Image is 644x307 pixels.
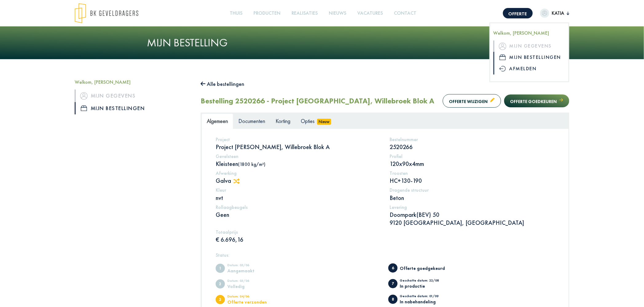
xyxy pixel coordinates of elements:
font: Volledig [227,283,245,289]
a: Nieuws [326,6,349,20]
font: Kleisteen [216,160,238,168]
font: Offerte verzonden [227,299,267,305]
font: nvt [216,194,223,202]
font: Project [PERSON_NAME], Willebroek Blok A [216,143,330,151]
font: In nabehandeling [400,299,436,305]
font: 8 [392,297,394,302]
font: HC+130-190 [390,177,422,185]
font: Vacatures [357,10,383,16]
img: icon [499,43,506,50]
button: Offerte goedkeuren [504,94,569,107]
font: In productie [400,283,425,289]
font: Gevelsteen [216,153,238,159]
font: Offerte goedkeuren [510,99,557,104]
font: 2 [219,282,222,286]
font: (1800 kg/m³) [238,161,265,167]
font: Levering [390,204,407,210]
font: Profiel [390,153,403,159]
font: Welkom, [PERSON_NAME] [493,30,549,36]
span: Aangemaakt [216,264,225,273]
font: 2520266 [390,143,413,151]
font: Mijn bestellingen [91,105,145,112]
font: Troosten [390,170,408,176]
font: Totaalprijs [216,229,238,235]
font: 7 [392,281,394,286]
a: Contact [391,6,419,20]
font: Geschatte datum: 22/08 [400,278,439,282]
font: Contact [394,10,416,16]
font: Producten [253,10,281,16]
font: Mijn bestelling [147,36,228,50]
font: Offerte wijzigen [449,99,488,104]
font: 120x90x4mm [390,160,424,168]
a: Thuis [227,6,245,20]
font: Mijn gegevens [91,92,136,99]
font: Galva [216,177,231,185]
font: Welkom, [PERSON_NAME] [75,79,131,85]
font: 3 [219,297,222,302]
font: Dragende structuur [390,187,429,193]
font: Korting [276,117,290,125]
button: Offerte wijzigen [443,94,501,107]
a: iconMijn gegevens [493,40,565,52]
span: Volledig [216,279,225,289]
a: iconMijn bestellingen [75,102,191,114]
font: Afmelden [509,65,537,72]
button: Katia [540,9,569,18]
font: Realisaties [292,10,318,16]
img: icon [81,106,87,111]
font: Aangemaakt [227,268,254,274]
font: Kleur [216,187,226,193]
font: Datum: 03/06 [227,263,249,267]
font: Afwerking [216,170,237,176]
font: Status: [216,252,230,258]
font: Datum: 03/06 [227,278,249,283]
font: 6 [392,266,394,271]
font: 1 [219,266,222,271]
font: 9120 [GEOGRAPHIC_DATA], [GEOGRAPHIC_DATA] [390,219,524,227]
img: icon [500,66,506,71]
img: dummypic.png [540,9,549,18]
button: Alle bestellingen [201,79,244,89]
font: Offerte [509,10,527,17]
font: Nieuws [329,10,346,16]
span: Offerte goedgekeurd [388,263,398,273]
a: Vacatures [355,6,385,20]
font: Doornpark(BEV) 50 [390,211,440,219]
font: Bestelling 2520266 - Project [GEOGRAPHIC_DATA], Willebroek Blok A [201,96,434,106]
font: Alle bestellingen [207,80,244,87]
font: Datum: 04/06 [227,294,249,298]
img: icon [500,55,506,60]
font: Thuis [230,10,242,16]
font: Project [216,136,230,143]
font: Beton [390,194,404,202]
span: In productie [388,279,398,288]
a: Realisaties [289,6,320,20]
font: Offerte goedgekeurd [400,265,445,271]
font: Bestelnummer [390,136,418,143]
font: Documenten [238,117,265,125]
font: Rollaagbeugels [216,204,248,210]
img: logo [75,3,138,23]
span: In nabehandeling [388,295,398,304]
font: € 6.696,16 [216,236,243,244]
font: Mijn gegevens [509,43,552,49]
img: icon [80,92,88,100]
font: Geen [216,211,229,219]
a: iconMijn bestellingen [493,52,565,63]
font: Katia [552,10,564,16]
ul: Tabbladen [202,113,568,129]
font: Algemeen [207,117,228,125]
a: iconMijn gegevens [75,90,191,102]
div: Katia [489,22,569,82]
font: Opties [301,117,315,125]
font: Geschatte datum: 01/09 [400,294,439,298]
span: Offerte verzonden [216,295,225,304]
font: Nieuw [319,119,329,124]
font: Mijn bestellingen [509,54,561,60]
